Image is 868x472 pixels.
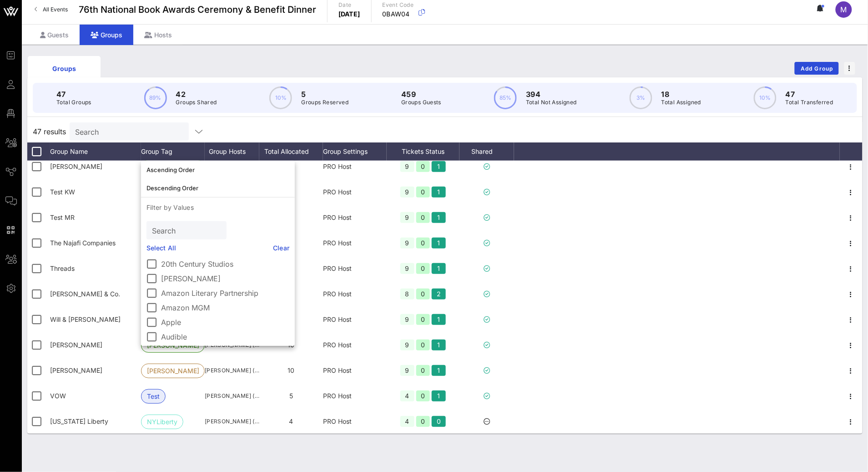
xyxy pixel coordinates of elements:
[795,62,839,75] button: Add Group
[56,98,91,107] p: Total Groups
[400,161,414,172] div: 9
[50,417,108,425] span: New York Liberty
[323,179,387,205] div: PRO Host
[79,3,316,16] span: 76th National Book Awards Ceremony & Benefit Dinner
[459,142,514,161] div: Shared
[323,154,387,179] div: PRO Host
[161,274,289,283] label: [PERSON_NAME]
[526,98,577,107] p: Total Not Assigned
[836,1,852,18] div: M
[383,0,414,10] p: Event Code
[50,264,75,272] span: Threads
[416,289,430,299] div: 0
[323,409,387,434] div: PRO Host
[526,89,577,100] p: 394
[661,98,701,107] p: Total Assigned
[400,416,414,427] div: 4
[432,289,446,299] div: 2
[400,340,414,350] div: 9
[416,391,430,401] div: 0
[432,416,446,427] div: 0
[43,6,68,13] span: All Events
[432,161,446,172] div: 1
[323,230,387,256] div: PRO Host
[205,391,259,401] span: [PERSON_NAME] ([PERSON_NAME][EMAIL_ADDRESS][DOMAIN_NAME])
[416,416,430,427] div: 0
[400,289,414,299] div: 8
[323,256,387,281] div: PRO Host
[147,390,160,403] span: Test
[416,161,430,172] div: 0
[56,89,91,100] p: 47
[146,184,289,192] div: Descending Order
[661,89,701,100] p: 18
[301,98,348,107] p: Groups Reserved
[416,238,430,249] div: 0
[416,187,430,198] div: 0
[338,10,360,19] p: [DATE]
[383,10,414,19] p: 0BAW04
[29,2,73,17] a: All Events
[161,289,289,298] label: Amazon Literary Partnership
[288,366,295,374] span: 10
[141,142,205,161] div: Group Tag
[29,25,80,45] div: Guests
[400,187,414,198] div: 9
[432,314,446,325] div: 1
[323,358,387,383] div: PRO Host
[176,98,217,107] p: Groups Shared
[400,391,414,401] div: 4
[301,89,348,100] p: 5
[161,303,289,312] label: Amazon MGM
[273,243,290,253] a: Clear
[432,187,446,198] div: 1
[50,213,75,221] span: Test MR
[133,25,183,45] div: Hosts
[416,314,430,325] div: 0
[416,365,430,376] div: 0
[841,5,847,14] span: M
[176,89,217,100] p: 42
[400,212,414,223] div: 9
[259,142,323,161] div: Total Allocated
[35,64,94,73] div: Groups
[289,417,293,425] span: 4
[50,392,66,400] span: VOW
[432,391,446,401] div: 1
[205,142,259,161] div: Group Hosts
[432,212,446,223] div: 1
[205,417,259,426] span: [PERSON_NAME] ([EMAIL_ADDRESS][DOMAIN_NAME])
[289,392,293,400] span: 5
[416,340,430,350] div: 0
[161,259,289,269] label: 20th Century Studios
[205,366,259,375] span: [PERSON_NAME] ([EMAIL_ADDRESS][DOMAIN_NAME])
[400,314,414,325] div: 9
[50,315,121,323] span: Will & Suzanne Schutte
[387,142,459,161] div: Tickets Status
[416,263,430,274] div: 0
[323,307,387,332] div: PRO Host
[50,290,120,298] span: Tiffany & Co.
[33,126,66,137] span: 47 results
[80,25,133,45] div: Groups
[323,142,387,161] div: Group Settings
[323,332,387,358] div: PRO Host
[50,188,75,196] span: Test KW
[401,89,441,100] p: 459
[146,243,176,253] a: Select All
[338,0,360,10] p: Date
[50,162,102,170] span: Susan Jackson
[401,98,441,107] p: Groups Guests
[323,383,387,409] div: PRO Host
[50,239,116,247] span: The Najafi Companies
[432,263,446,274] div: 1
[147,415,177,429] span: NYLiberty
[400,263,414,274] div: 9
[801,65,833,72] span: Add Group
[141,198,295,218] p: Filter by Values
[432,365,446,376] div: 1
[50,341,102,349] span: Yao King
[323,281,387,307] div: PRO Host
[161,318,289,327] label: Apple
[400,365,414,376] div: 9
